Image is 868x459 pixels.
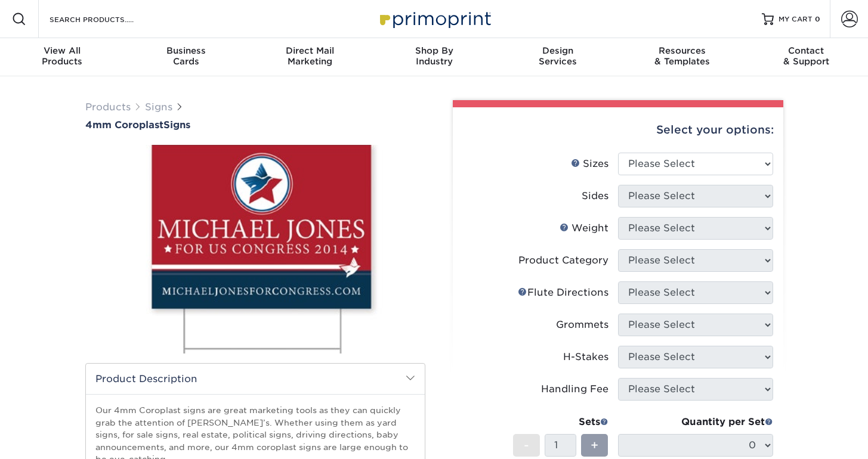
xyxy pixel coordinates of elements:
[779,14,813,24] span: MY CART
[85,101,131,113] a: Products
[618,415,773,429] div: Quantity per Set
[145,101,172,113] a: Signs
[496,45,620,56] span: Design
[85,119,163,131] span: 4mm Coroplast
[496,38,620,76] a: DesignServices
[375,6,494,32] img: Primoprint
[85,132,425,367] img: 4mm Coroplast 01
[524,436,529,454] span: -
[744,45,868,56] span: Contact
[372,45,496,56] span: Shop By
[86,364,425,394] h2: Product Description
[513,415,608,429] div: Sets
[744,45,868,67] div: & Support
[571,157,608,171] div: Sizes
[248,45,372,56] span: Direct Mail
[372,45,496,67] div: Industry
[248,38,372,76] a: Direct MailMarketing
[563,350,608,364] div: H-Stakes
[496,45,620,67] div: Services
[124,45,248,67] div: Cards
[582,189,608,203] div: Sides
[372,38,496,76] a: Shop ByIndustry
[815,15,820,23] span: 0
[85,119,425,131] a: 4mm CoroplastSigns
[744,38,868,76] a: Contact& Support
[124,45,248,56] span: Business
[620,38,744,76] a: Resources& Templates
[85,119,425,131] h1: Signs
[48,12,165,26] input: SEARCH PRODUCTS.....
[124,38,248,76] a: BusinessCards
[620,45,744,56] span: Resources
[462,107,774,153] div: Select your options:
[541,382,608,396] div: Handling Fee
[518,286,608,300] div: Flute Directions
[620,45,744,67] div: & Templates
[518,253,608,268] div: Product Category
[248,45,372,67] div: Marketing
[591,436,598,454] span: +
[560,221,608,235] div: Weight
[556,318,608,332] div: Grommets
